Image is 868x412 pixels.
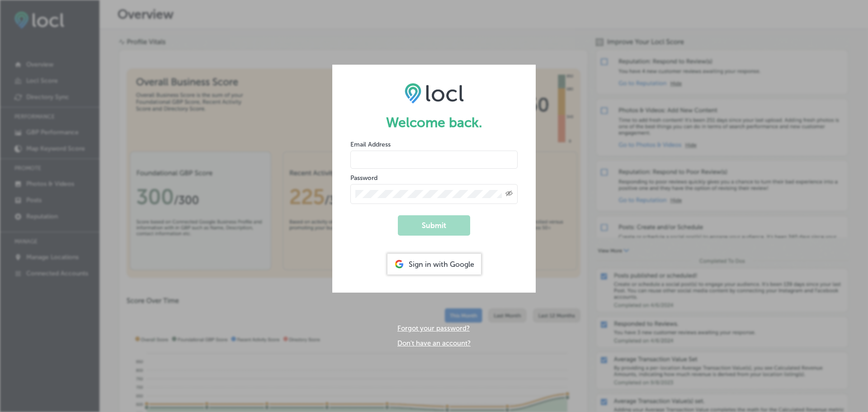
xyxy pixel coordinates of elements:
[505,190,513,198] span: Toggle password visibility
[350,141,391,148] label: Email Address
[387,254,481,275] div: Sign in with Google
[397,339,471,347] a: Don't have an account?
[397,324,470,332] a: Forgot your password?
[350,174,377,182] label: Password
[350,114,518,131] h1: Welcome back.
[398,215,470,236] button: Submit
[405,83,464,104] img: LOCL logo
